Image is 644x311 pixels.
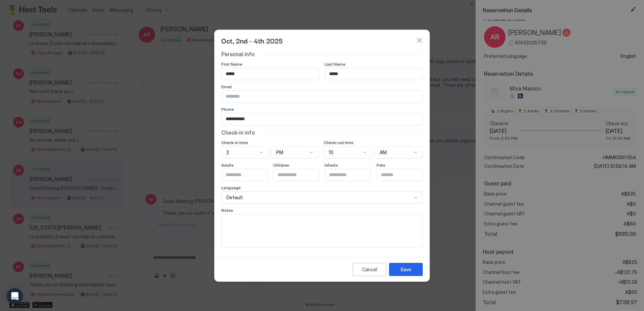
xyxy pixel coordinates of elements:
[324,140,353,145] span: Check-out time
[222,68,319,80] input: Input Field
[276,149,283,155] span: PM
[226,195,243,201] span: Default
[222,91,422,102] input: Input Field
[325,163,338,168] span: Infants
[380,149,387,155] span: AM
[273,169,329,181] input: Input Field
[222,214,422,247] textarea: Input Field
[325,62,345,67] span: Last Name
[400,266,411,273] div: Save
[221,208,233,213] span: Notes
[353,263,386,276] button: Cancel
[221,129,255,136] span: Check-in info
[7,288,23,304] div: Open Intercom Messenger
[329,149,333,155] span: 10
[389,263,423,276] button: Save
[221,35,283,45] span: Oct, 2nd - 4th 2025
[222,113,422,125] input: Input Field
[325,68,422,80] input: Input Field
[221,62,242,67] span: First Name
[221,107,234,112] span: Phone
[221,140,248,145] span: Check-in time
[221,84,232,89] span: Email
[377,169,432,181] input: Input Field
[221,51,255,58] span: Personal info
[221,163,234,168] span: Adults
[325,169,380,181] input: Input Field
[222,169,277,181] input: Input Field
[362,266,377,273] div: Cancel
[273,163,289,168] span: Children
[377,163,385,168] span: Pets
[221,185,240,190] span: Language
[226,149,229,155] span: 2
